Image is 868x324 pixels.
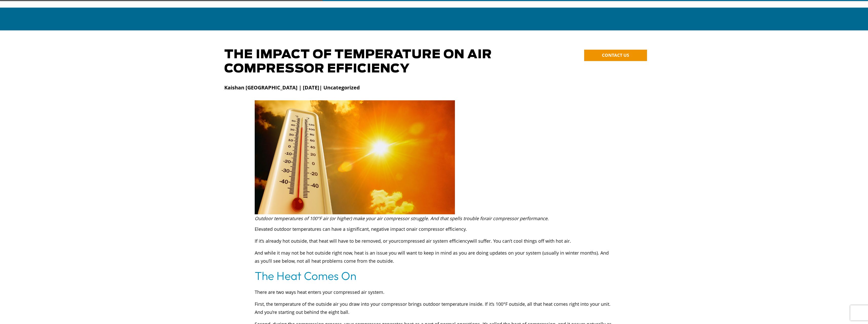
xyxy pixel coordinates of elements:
[255,226,412,232] span: Elevated outdoor temperatures can have a significant, negative impact on
[255,100,455,214] img: Outdoor temperatures of 100°F air (or higher) make your air compressor struggle. And that spells ...
[470,238,571,244] span: will suffer. You can’t cool things off with hot air.
[255,238,398,244] span: If it’s already hot outside, that heat will have to be removed, or your
[412,226,467,232] span: air compressor efficiency.
[224,84,360,91] strong: Kaishan [GEOGRAPHIC_DATA] | [DATE]| Uncategorized
[255,288,614,296] p: There are two ways heat enters your compressed air system.
[255,300,614,316] p: First, the temperature of the outside air you draw into your compressor brings outdoor temperatur...
[584,50,647,61] a: CONTACT US
[398,238,470,244] span: compressed air system efficiency
[255,215,486,221] span: Outdoor temperatures of 100°F air (or higher) make your air compressor struggle. And that spells ...
[255,269,614,283] h2: The Heat Comes On
[486,215,547,221] span: air compressor performance
[255,250,609,264] span: And while it may not be hot outside right now, heat is an issue you will want to keep in mind as ...
[547,215,549,221] span: .
[602,52,629,58] span: CONTACT US
[224,48,538,76] h1: The Impact of Temperature on Air Compressor Efficiency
